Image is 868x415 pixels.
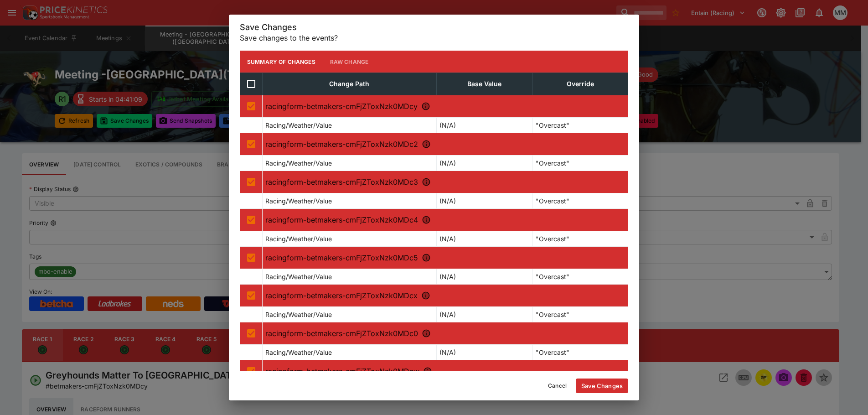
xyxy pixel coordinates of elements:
[436,193,532,209] td: (N/A)
[323,51,376,73] button: Raw Change
[436,73,532,95] th: Base Value
[436,269,532,285] td: (N/A)
[265,196,332,206] p: Racing/Weather/Value
[576,379,628,393] button: Save Changes
[265,158,332,168] p: Racing/Weather/Value
[422,177,431,187] svg: R3 - Leeroy Rogue At Stud Division2
[436,345,532,360] td: (N/A)
[265,176,625,187] p: racingform-betmakers-cmFjZToxNzk0MDc3
[240,32,628,43] p: Save changes to the events?
[421,291,430,300] svg: R6 - Coal Valley Excavation & Hire Division1
[532,345,628,360] td: "Overcast"
[265,214,625,225] p: racingform-betmakers-cmFjZToxNzk0MDc4
[265,310,332,319] p: Racing/Weather/Value
[532,269,628,285] td: "Overcast"
[265,366,625,377] p: racingform-betmakers-cmFjZToxNzk0MDcw
[532,118,628,133] td: "Overcast"
[265,272,332,281] p: Racing/Weather/Value
[532,73,628,95] th: Override
[436,118,532,133] td: (N/A)
[240,22,628,32] h5: Save Changes
[265,252,625,263] p: racingform-betmakers-cmFjZToxNzk0MDc5
[265,139,625,150] p: racingform-betmakers-cmFjZToxNzk0MDc2
[265,290,625,301] p: racingform-betmakers-cmFjZToxNzk0MDcx
[422,140,431,149] svg: R2 - Clarkie Tyres Division1
[436,231,532,247] td: (N/A)
[542,379,572,393] button: Cancel
[265,348,332,357] p: Racing/Weather/Value
[532,156,628,171] td: "Overcast"
[422,329,431,338] svg: R7 - Ben Englund Plastering Division2
[422,215,431,224] svg: R4 - Greyhounds As Pets Division1
[532,231,628,247] td: "Overcast"
[532,307,628,322] td: "Overcast"
[422,253,431,262] svg: R5 - Chase Newspaper Division1
[436,307,532,322] td: (N/A)
[421,102,430,111] svg: R1 - Greyhounds Matter To Tasmania Division1
[240,51,323,73] button: Summary of Changes
[263,73,437,95] th: Change Path
[423,367,432,376] svg: R8 - Brighton Hair & Beauty Division1
[265,120,332,130] p: Racing/Weather/Value
[265,101,625,112] p: racingform-betmakers-cmFjZToxNzk0MDcy
[532,193,628,209] td: "Overcast"
[265,234,332,244] p: Racing/Weather/Value
[436,156,532,171] td: (N/A)
[265,328,625,339] p: racingform-betmakers-cmFjZToxNzk0MDc0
